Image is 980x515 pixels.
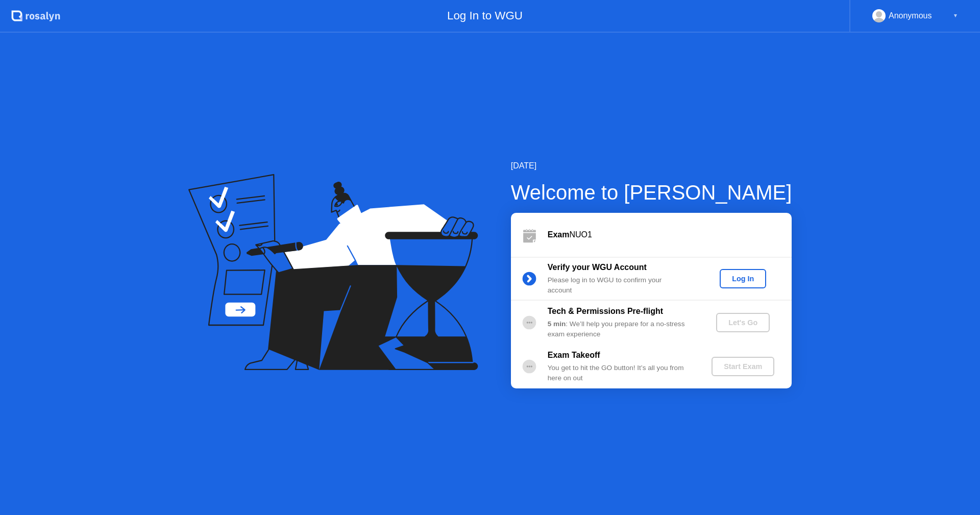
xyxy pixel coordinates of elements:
[548,320,566,328] b: 5 min
[548,363,695,384] div: You get to hit the GO button! It’s all you from here on out
[548,307,663,315] b: Tech & Permissions Pre-flight
[548,275,695,296] div: Please log in to WGU to confirm your account
[548,263,647,272] b: Verify your WGU Account
[716,313,770,332] button: Let's Go
[511,177,792,208] div: Welcome to [PERSON_NAME]
[548,319,695,340] div: : We’ll help you prepare for a no-stress exam experience
[889,9,932,22] div: Anonymous
[548,230,570,239] b: Exam
[720,269,766,288] button: Log In
[953,9,958,22] div: ▼
[511,160,792,172] div: [DATE]
[712,357,774,376] button: Start Exam
[724,275,762,283] div: Log In
[548,229,792,241] div: NUO1
[548,351,600,359] b: Exam Takeoff
[716,362,770,371] div: Start Exam
[720,318,766,327] div: Let's Go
